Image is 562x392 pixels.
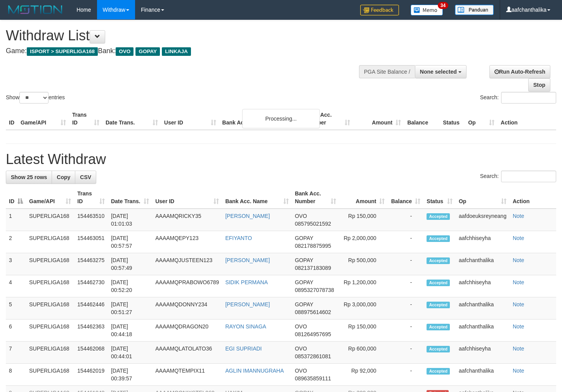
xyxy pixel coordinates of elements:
td: - [388,253,423,275]
span: GOPAY [135,47,160,56]
td: 5 [6,297,26,319]
span: Accepted [427,324,450,330]
td: SUPERLIGA168 [26,275,74,297]
td: aafchanthalika [456,364,510,386]
span: ISPORT > SUPERLIGA168 [27,47,98,56]
a: Note [513,279,524,285]
span: OVO [116,47,134,56]
span: GOPAY [295,235,313,241]
a: Note [513,301,524,307]
td: - [388,319,423,342]
input: Search: [501,171,556,182]
span: Copy 0895327078738 to clipboard [295,287,334,293]
td: [DATE] 00:57:57 [108,231,152,253]
td: AAAAMQDRAGON20 [152,319,222,342]
td: aafdoeuksreyneang [456,209,510,231]
a: Run Auto-Refresh [489,65,550,78]
td: 3 [6,253,26,275]
td: Rp 92,000 [339,364,388,386]
h1: Withdraw List [6,28,367,43]
td: 154462019 [74,364,108,386]
td: [DATE] 00:57:49 [108,253,152,275]
td: aafchhiseyha [456,342,510,364]
td: aafchanthalika [456,253,510,275]
span: GOPAY [295,257,313,263]
span: Copy [57,174,70,180]
a: AGLIN IMANNUGRAHA [225,368,284,374]
th: Trans ID [69,108,102,130]
td: [DATE] 00:44:01 [108,342,152,364]
th: Date Trans. [102,108,161,130]
span: OVO [295,323,307,330]
td: [DATE] 00:52:20 [108,275,152,297]
th: Balance [404,108,440,130]
span: OVO [295,368,307,374]
th: Bank Acc. Number [302,108,353,130]
th: User ID: activate to sort column ascending [152,187,222,209]
td: AAAAMQTEMPIX11 [152,364,222,386]
td: - [388,342,423,364]
td: - [388,275,423,297]
a: Stop [528,78,550,92]
th: Status: activate to sort column ascending [423,187,456,209]
td: Rp 2,000,000 [339,231,388,253]
td: SUPERLIGA168 [26,231,74,253]
td: Rp 600,000 [339,342,388,364]
td: 154463051 [74,231,108,253]
a: Copy [52,171,75,184]
span: None selected [420,69,457,75]
span: Accepted [427,302,450,308]
td: Rp 3,000,000 [339,297,388,319]
td: 1 [6,209,26,231]
th: Date Trans.: activate to sort column ascending [108,187,152,209]
th: Status [440,108,465,130]
td: 154462730 [74,275,108,297]
th: Action [498,108,556,130]
h1: Latest Withdraw [6,152,556,167]
td: Rp 150,000 [339,319,388,342]
span: Copy 082137183089 to clipboard [295,265,331,271]
td: Rp 1,200,000 [339,275,388,297]
a: Note [513,345,524,352]
a: SIDIK PERMANA [225,279,268,285]
th: Amount [353,108,404,130]
a: Note [513,235,524,241]
span: Copy 085795021592 to clipboard [295,221,331,227]
td: 154463275 [74,253,108,275]
button: None selected [415,65,467,78]
th: Op: activate to sort column ascending [456,187,510,209]
td: 6 [6,319,26,342]
td: [DATE] 00:51:27 [108,297,152,319]
td: 7 [6,342,26,364]
span: Copy 081264957695 to clipboard [295,331,331,337]
span: 34 [438,2,448,9]
td: 154463510 [74,209,108,231]
label: Search: [480,92,556,104]
td: AAAAMQLATOLATO36 [152,342,222,364]
th: Amount: activate to sort column ascending [339,187,388,209]
td: [DATE] 01:01:03 [108,209,152,231]
td: aafchhiseyha [456,275,510,297]
a: EFIYANTO [225,235,252,241]
span: Copy 085372861081 to clipboard [295,353,331,359]
td: Rp 150,000 [339,209,388,231]
td: 8 [6,364,26,386]
span: Copy 082178875995 to clipboard [295,243,331,249]
td: [DATE] 00:39:57 [108,364,152,386]
td: SUPERLIGA168 [26,253,74,275]
span: CSV [80,174,91,180]
td: SUPERLIGA168 [26,342,74,364]
img: Button%20Memo.svg [411,5,443,16]
th: ID [6,108,17,130]
a: EGI SUPRIADI [225,345,262,352]
td: aafchanthalika [456,297,510,319]
td: aafchhiseyha [456,231,510,253]
td: Rp 500,000 [339,253,388,275]
a: [PERSON_NAME] [225,301,270,307]
span: GOPAY [295,279,313,285]
td: AAAAMQEPY123 [152,231,222,253]
select: Showentries [19,92,49,104]
td: AAAAMQDONNY234 [152,297,222,319]
span: Accepted [427,280,450,286]
label: Show entries [6,92,65,104]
